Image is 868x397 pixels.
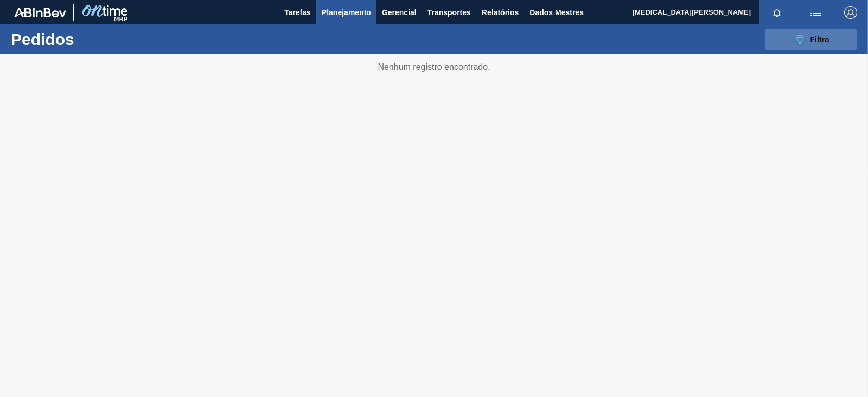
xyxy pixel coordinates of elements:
[427,8,471,17] font: Transportes
[529,8,584,17] font: Dados Mestres
[844,6,857,19] img: Sair
[765,29,857,50] button: Filtro
[284,8,311,17] font: Tarefas
[322,8,371,17] font: Planejamento
[482,8,519,17] font: Relatórios
[382,8,417,17] font: Gerencial
[14,8,66,17] img: TNhmsLtSVTkK8tSr43FrP2fwEKptu5GPRR3wAAAABJRU5ErkJggg==
[11,30,74,48] font: Pedidos
[810,35,829,44] font: Filtro
[759,5,794,20] button: Notificações
[633,8,751,16] font: [MEDICAL_DATA][PERSON_NAME]
[809,6,822,19] img: ações do usuário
